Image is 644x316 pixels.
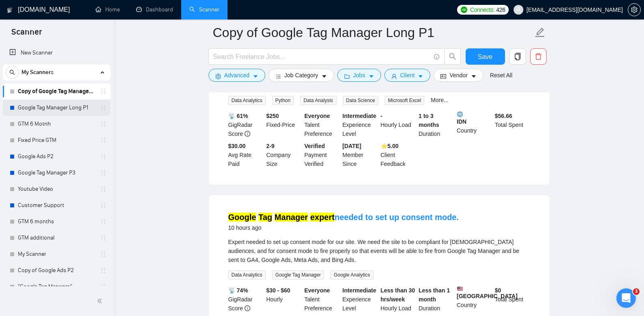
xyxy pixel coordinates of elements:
[418,73,423,79] span: caret-down
[321,73,327,79] span: caret-down
[6,66,19,79] button: search
[213,52,430,62] input: Search Freelance Jobs...
[100,105,106,111] span: holder
[189,6,219,13] a: searchScanner
[22,64,54,81] span: My Scanners
[310,213,334,222] mark: expert
[100,170,106,176] span: holder
[100,121,106,127] span: holder
[470,5,494,14] span: Connects:
[496,5,505,14] span: 426
[303,142,341,168] div: Payment Verified
[510,53,525,60] span: copy
[266,143,274,149] b: 2-9
[245,305,250,311] span: info-circle
[18,197,95,214] a: Customer Support
[253,73,258,79] span: caret-down
[628,7,641,13] a: setting
[341,142,379,168] div: Member Since
[440,73,446,79] span: idcard
[330,270,373,279] span: Google Analytics
[275,213,308,222] mark: Manager
[457,111,463,117] img: 🌐
[136,6,173,13] a: dashboardDashboard
[3,45,111,61] li: New Scanner
[228,96,266,105] span: Data Analytics
[18,279,95,295] a: "Google Tag Manager"
[457,286,518,299] b: [GEOGRAPHIC_DATA]
[18,165,95,181] a: Google Tag Manager P3
[227,111,265,138] div: GigRadar Score
[343,113,376,119] b: Intermediate
[384,69,431,82] button: userClientcaret-down
[266,287,290,294] b: $30 - $60
[391,73,397,79] span: user
[224,71,249,80] span: Advanced
[418,113,439,128] b: 1 to 3 months
[100,251,106,257] span: holder
[381,113,383,119] b: -
[343,143,361,149] b: [DATE]
[385,96,424,105] span: Microsoft Excel
[381,143,399,149] b: ⭐️ 5.00
[445,53,460,60] span: search
[400,71,415,80] span: Client
[228,213,459,222] a: Google Tag Manager expertneeded to set up consent mode.
[100,218,106,225] span: holder
[272,270,324,279] span: Google Tag Manager
[461,7,467,13] img: upwork-logo.png
[303,111,341,138] div: Talent Preference
[265,111,303,138] div: Fixed-Price
[213,22,533,43] input: Scanner name...
[369,73,374,79] span: caret-down
[284,71,318,80] span: Job Category
[228,238,530,264] div: Expert needed to set up consent mode for our site. We need the site to be compliant for european ...
[18,83,95,100] a: Copy of Google Tag Manager Long P1
[493,111,531,138] div: Total Spent
[457,286,463,292] img: 🇺🇸
[495,113,512,119] b: $ 56.66
[343,287,376,294] b: Intermediate
[455,111,493,138] div: Country
[95,6,120,13] a: homeHome
[633,288,640,295] span: 3
[18,116,95,132] a: GTM 6 Motnh
[100,88,106,95] span: holder
[379,286,417,313] div: Hourly Load
[227,286,265,313] div: GigRadar Score
[228,223,459,233] div: 10 hours ago
[100,267,106,274] span: holder
[495,287,501,294] b: $ 0
[381,287,415,303] b: Less than 30 hrs/week
[535,27,545,38] span: edit
[341,111,379,138] div: Experience Level
[471,73,477,79] span: caret-down
[208,69,265,82] button: settingAdvancedcaret-down
[434,54,439,59] span: info-circle
[628,3,641,16] button: setting
[478,52,492,62] span: Save
[379,111,417,138] div: Hourly Load
[100,235,106,241] span: holder
[510,48,526,65] button: copy
[530,48,546,65] button: delete
[228,270,266,279] span: Data Analytics
[265,142,303,168] div: Company Size
[490,71,512,80] a: Reset All
[265,286,303,313] div: Hourly
[353,71,365,80] span: Jobs
[100,186,106,192] span: holder
[457,111,492,125] b: IDN
[304,287,330,294] b: Everyone
[466,48,505,65] button: Save
[266,113,279,119] b: $ 250
[344,73,350,79] span: folder
[100,153,106,160] span: holder
[343,96,378,105] span: Data Science
[531,53,546,60] span: delete
[337,69,381,82] button: folderJobscaret-down
[100,137,106,144] span: holder
[228,287,248,294] b: 📡 74%
[379,142,417,168] div: Client Feedback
